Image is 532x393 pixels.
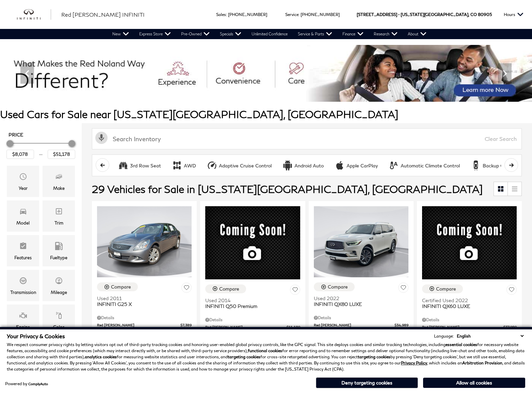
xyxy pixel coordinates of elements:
img: 2011 INFINITI G25 X [97,206,192,277]
a: Used 2011INFINITI G25 X [97,295,192,307]
span: Red [PERSON_NAME] [205,325,286,330]
a: [PHONE_NUMBER] [301,12,340,17]
input: Minimum [6,150,34,159]
a: Used 2014INFINITI Q50 Premium [205,297,300,309]
div: AWD [184,163,196,169]
span: Trim [55,206,63,219]
div: 3rd Row Seat [118,160,128,170]
a: Pre-Owned [176,29,215,39]
nav: Main Navigation [107,29,432,39]
span: INFINITI Q50 Premium [205,303,295,309]
input: Search Inventory [92,128,522,149]
span: Model [19,206,27,219]
button: Deny targeting cookies [316,377,418,388]
strong: Arbitration Provision [462,360,502,365]
strong: targeting cookies [358,354,390,359]
div: Engine [16,323,30,331]
button: Compare Vehicle [314,282,355,291]
button: 3rd Row Seat3rd Row Seat [114,158,165,173]
div: Trim [54,219,63,227]
span: : [226,12,227,17]
span: Red [PERSON_NAME] [314,323,394,328]
div: Make [53,184,65,192]
input: Maximum [48,150,75,159]
a: Finance [337,29,369,39]
span: Service [285,12,299,17]
button: AWDAWD [168,158,200,173]
span: $34,989 [394,323,408,328]
span: Transmission [19,275,27,289]
div: Compare [328,284,348,290]
button: Compare Vehicle [205,284,246,293]
a: Specials [215,29,246,39]
div: ModelModel [7,200,39,232]
div: Pricing Details - INFINITI QX60 LUXE [422,317,517,323]
a: New [107,29,134,39]
div: Android Auto [294,163,324,169]
div: Automatic Climate Control [389,160,399,170]
a: Express Store [134,29,176,39]
div: Apple CarPlay [346,163,378,169]
strong: essential cookies [446,342,477,347]
div: EngineEngine [7,305,39,336]
img: 2022 INFINITI QX80 LUXE [314,206,408,277]
span: Red [PERSON_NAME] [97,323,180,328]
div: Year [19,184,28,192]
span: Mileage [55,275,63,289]
span: Go to slide 4 [277,89,284,96]
span: $7,389 [180,323,192,328]
button: Android AutoAndroid Auto [279,158,327,173]
a: Certified Used 2022INFINITI QX60 LUXE [422,297,517,309]
button: Backup CameraBackup Camera [467,158,521,173]
a: infiniti [17,9,51,20]
span: Fueltype [55,240,63,254]
span: : [299,12,300,17]
div: Pricing Details - INFINITI Q50 Premium [205,317,300,323]
div: TransmissionTransmission [7,270,39,301]
div: Adaptive Cruise Control [207,160,217,170]
h5: Price [9,132,73,138]
div: Powered by [5,382,48,386]
a: [PHONE_NUMBER] [228,12,267,17]
div: Color [53,323,64,331]
div: Language: [434,334,454,338]
img: 2014 INFINITI Q50 Premium [205,206,300,279]
a: Red [PERSON_NAME] $37,989 [422,325,517,330]
div: Features [14,254,32,261]
button: Compare Vehicle [97,282,138,291]
div: TrimTrim [43,200,75,232]
span: Used 2022 [314,295,403,301]
div: Compare [436,286,456,292]
a: Unlimited Confidence [246,29,293,39]
button: Compare Vehicle [422,284,463,293]
span: Used 2011 [97,295,187,301]
button: scroll left [96,158,109,172]
div: Android Auto [283,160,293,170]
p: We respect consumer privacy rights by letting visitors opt out of third-party tracking cookies an... [7,342,525,372]
span: $11,189 [287,325,300,330]
span: Certified Used 2022 [422,297,512,303]
a: Privacy Policy [401,360,427,365]
span: Features [19,240,27,254]
strong: functional cookies [248,348,282,353]
div: Previous [20,63,34,84]
img: INFINITI [17,9,51,20]
div: MileageMileage [43,270,75,301]
button: Save Vehicle [290,284,300,297]
span: Engine [19,310,27,323]
button: Apple CarPlayApple CarPlay [331,158,382,173]
span: Red [PERSON_NAME] [422,325,503,330]
span: 29 Vehicles for Sale in [US_STATE][GEOGRAPHIC_DATA], [GEOGRAPHIC_DATA] [92,183,483,195]
button: Adaptive Cruise ControlAdaptive Cruise Control [203,158,275,173]
div: Backup Camera [471,160,481,170]
a: [STREET_ADDRESS] • [US_STATE][GEOGRAPHIC_DATA], CO 80905 [357,12,492,17]
svg: Click to toggle on voice search [95,132,108,144]
span: INFINITI QX80 LUXE [314,301,403,307]
a: Service & Parts [293,29,337,39]
button: Automatic Climate ControlAutomatic Climate Control [385,158,464,173]
div: Adaptive Cruise Control [219,163,272,169]
span: Sales [216,12,226,17]
span: Color [55,310,63,323]
span: Red [PERSON_NAME] INFINITI [61,11,145,18]
span: Go to slide 2 [258,89,265,96]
